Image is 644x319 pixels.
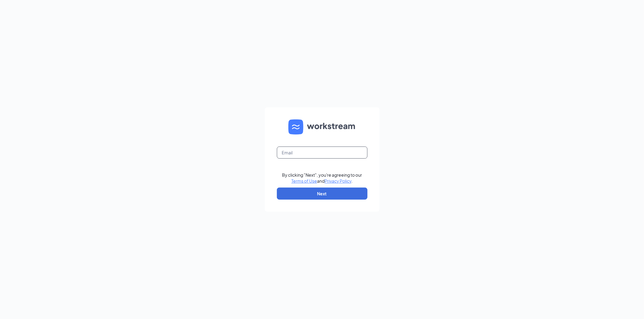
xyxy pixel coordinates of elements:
a: Terms of Use [291,178,317,184]
img: WS logo and Workstream text [288,119,356,134]
div: By clicking "Next", you're agreeing to our and . [282,172,362,184]
input: Email [277,147,367,159]
button: Next [277,188,367,200]
a: Privacy Policy [325,178,351,184]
